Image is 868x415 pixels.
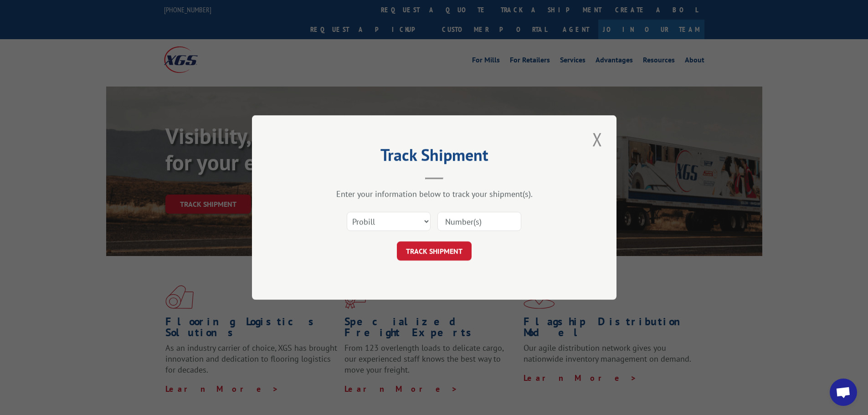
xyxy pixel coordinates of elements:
input: Number(s) [437,212,521,231]
div: Enter your information below to track your shipment(s). [298,189,571,199]
button: TRACK SHIPMENT [397,241,472,261]
a: Open chat [830,379,857,406]
h2: Track Shipment [298,149,571,166]
button: Close modal [590,127,605,152]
